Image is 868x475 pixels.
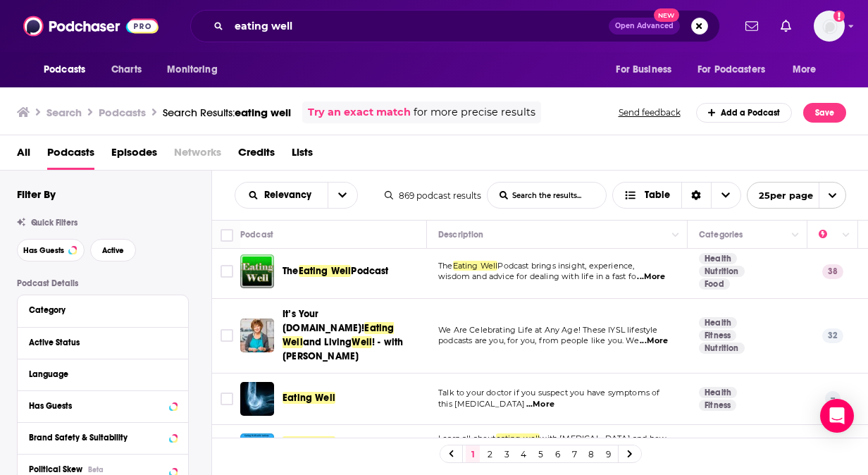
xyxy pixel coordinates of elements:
div: Search Results: [163,106,291,119]
span: Logged in as cnagle [814,11,845,42]
span: Podcasts [47,141,94,170]
a: Try an exact match [308,104,411,121]
img: Eating Well [240,382,274,416]
button: Has Guests [17,239,85,261]
button: Send feedback [614,106,685,118]
span: wisdom and advice for dealing with life in a fast fo [438,271,636,281]
p: -- [825,391,841,405]
span: 25 per page [748,185,813,206]
button: Brand Safety & Suitability [29,428,177,446]
a: All [17,141,30,170]
a: Nutrition [699,266,745,277]
a: Health [699,317,737,328]
a: Show notifications dropdown [775,14,797,38]
button: Active Status [29,333,177,351]
div: Power Score [819,226,838,243]
button: open menu [606,56,689,83]
span: Talk to your doctor if you suspect you have symptoms of [438,388,659,397]
span: this [MEDICAL_DATA] [438,399,525,409]
a: Credits [238,141,275,170]
div: Categories [699,226,743,243]
button: open menu [747,182,846,209]
a: 8 [584,445,598,462]
img: It’s Your Season.life! Eating Well and Living Well! - with Lisa Boesen [240,319,274,352]
span: ...More [637,271,665,283]
a: Add a Podcast [696,103,793,123]
svg: Add a profile image [833,11,845,22]
span: ...More [640,335,668,347]
button: Column Actions [667,227,684,244]
span: Podcast [351,265,388,277]
p: 32 [822,328,843,343]
span: with [MEDICAL_DATA] and how to make it [438,433,666,455]
span: eating well [496,433,540,443]
span: We Are Celebrating Life at Any Age! These IYSL lifestyle [438,325,658,335]
p: Podcast Details [17,278,189,288]
span: Eating Well [283,392,335,404]
img: User Profile [814,11,845,42]
span: Has Guests [23,247,64,254]
button: Save [803,103,846,123]
div: Podcast [240,226,273,243]
a: Eating Well [283,391,335,405]
a: Fitness [699,400,736,411]
span: For Business [616,60,671,80]
img: The Eating Well Podcast [240,254,274,288]
a: 3 [500,445,514,462]
span: Monitoring [167,60,217,80]
div: Search podcasts, credits, & more... [190,10,720,42]
button: open menu [235,190,328,200]
div: Brand Safety & Suitability [29,433,165,443]
button: Column Actions [787,227,804,244]
button: open menu [328,183,357,208]
a: 6 [550,445,564,462]
a: 4 [516,445,531,462]
a: 7 [567,445,581,462]
span: podcasts are you, for you, from people like you. We [438,335,639,345]
a: Show notifications dropdown [740,14,764,38]
a: Nutrition [699,343,745,354]
a: Eating Wellwith [MEDICAL_DATA] [283,436,422,464]
h3: Search [46,106,82,119]
button: Column Actions [838,227,855,244]
h2: Choose View [612,182,741,209]
img: Eating Well with Autism [240,433,274,467]
span: Table [645,190,670,200]
a: Episodes [111,141,157,170]
div: Beta [88,465,104,474]
span: Charts [111,60,142,80]
button: Language [29,365,177,383]
h2: Filter By [17,187,56,201]
span: Podcast brings insight, experience, [497,261,634,271]
span: Toggle select row [221,265,233,278]
a: Podchaser - Follow, Share and Rate Podcasts [23,13,159,39]
button: Open AdvancedNew [609,18,680,35]
button: open menu [157,56,235,83]
span: Toggle select row [221,393,233,405]
span: Active [102,247,124,254]
span: Eating Well [299,265,352,277]
a: Food [699,278,730,290]
div: Has Guests [29,401,165,411]
a: Lists [292,141,313,170]
div: Language [29,369,168,379]
span: For Podcasters [697,60,765,80]
a: Search Results:eating well [163,106,291,119]
div: 869 podcast results [385,190,481,201]
div: Sort Direction [681,183,711,208]
span: Podcasts [44,60,85,80]
span: Quick Filters [31,218,77,228]
button: Show profile menu [814,11,845,42]
div: Category [29,305,168,315]
input: Search podcasts, credits, & more... [229,15,609,37]
button: open menu [783,56,834,83]
span: Eating Well [453,261,498,271]
span: Relevancy [264,190,316,200]
span: New [654,8,679,22]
